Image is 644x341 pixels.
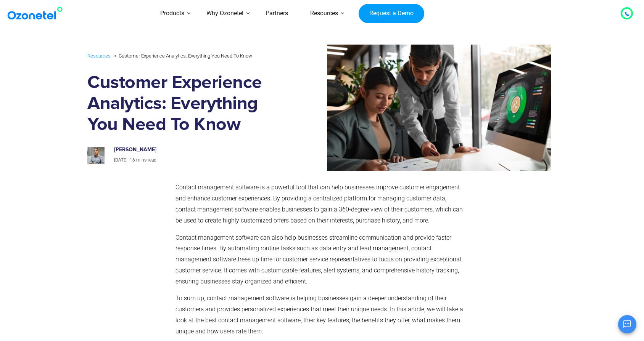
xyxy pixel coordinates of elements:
[175,234,461,285] span: Contact management software can also help businesses streamline communication and provide faster ...
[175,295,463,335] span: To sum up, contact management software is helping businesses gain a deeper understanding of their...
[87,147,105,164] img: prashanth-kancherla_avatar-200x200.jpeg
[175,184,463,224] span: Contact management software is a powerful tool that can help businesses improve customer engageme...
[114,157,127,163] span: [DATE]
[112,51,252,61] li: Customer Experience Analytics: Everything You Need To Know
[130,157,135,163] span: 16
[136,157,156,163] span: mins read
[87,72,283,135] h1: Customer Experience Analytics: Everything You Need To Know
[114,156,275,165] p: |
[618,315,636,333] button: Open chat
[114,147,275,153] h6: [PERSON_NAME]
[87,51,111,60] a: Resources
[359,4,424,24] a: Request a Demo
